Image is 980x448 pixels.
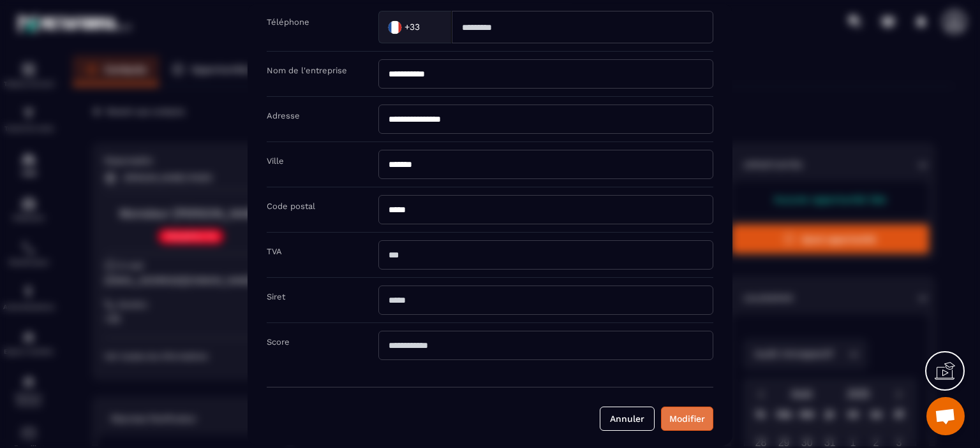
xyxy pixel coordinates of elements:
label: Adresse [267,110,300,120]
label: Nom de l'entreprise [267,65,347,75]
span: +33 [405,20,420,33]
input: Search for option [422,17,438,36]
label: TVA [267,246,282,256]
label: Siret [267,291,285,301]
img: Country Flag [382,14,408,40]
a: Ouvrir le chat [926,397,965,435]
label: Ville [267,155,284,165]
label: Téléphone [267,17,309,26]
button: Annuler [600,406,655,430]
div: Search for option [378,10,452,43]
label: Code postal [267,201,315,210]
label: Score [267,336,290,346]
button: Modifier [661,406,713,430]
